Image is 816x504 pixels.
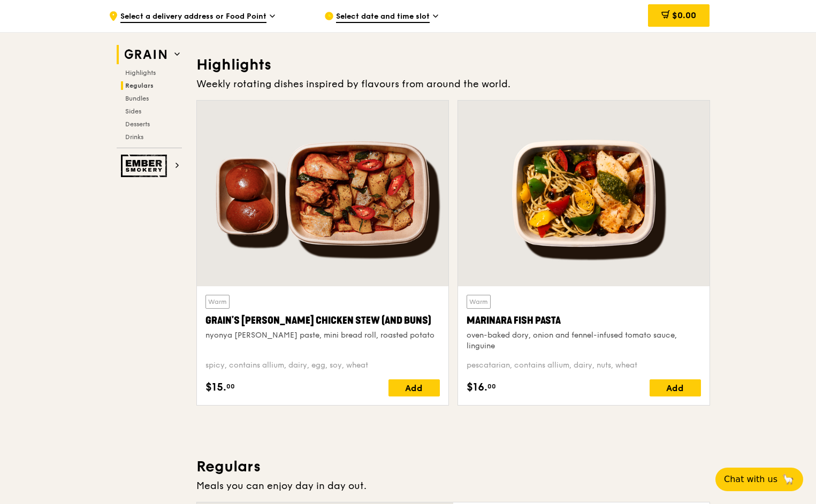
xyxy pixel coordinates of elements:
div: nyonya [PERSON_NAME] paste, mini bread roll, roasted potato [205,330,440,341]
div: Weekly rotating dishes inspired by flavours from around the world. [196,77,710,91]
span: $0.00 [672,10,696,20]
img: Grain web logo [121,45,170,64]
div: Add [650,379,701,396]
span: Bundles [125,95,149,102]
span: Select date and time slot [336,11,430,23]
span: Chat with us [724,473,777,486]
h3: Regulars [196,457,710,476]
span: $15. [205,379,226,395]
div: pescatarian, contains allium, dairy, nuts, wheat [467,360,701,371]
img: Ember Smokery web logo [121,155,170,177]
span: Highlights [125,69,156,77]
span: Desserts [125,120,150,128]
div: Marinara Fish Pasta [467,313,701,328]
div: spicy, contains allium, dairy, egg, soy, wheat [205,360,440,371]
span: 🦙 [782,473,795,486]
div: Warm [205,295,230,309]
div: Grain's [PERSON_NAME] Chicken Stew (and buns) [205,313,440,328]
h3: Highlights [196,55,710,74]
span: Regulars [125,82,154,89]
button: Chat with us🦙 [715,468,803,491]
span: 00 [487,382,496,391]
span: 00 [226,382,235,391]
span: Drinks [125,133,143,141]
div: oven-baked dory, onion and fennel-infused tomato sauce, linguine [467,330,701,352]
div: Add [388,379,440,396]
span: $16. [467,379,487,395]
div: Warm [467,295,491,309]
span: Sides [125,108,141,115]
span: Select a delivery address or Food Point [120,11,266,23]
div: Meals you can enjoy day in day out. [196,478,710,493]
